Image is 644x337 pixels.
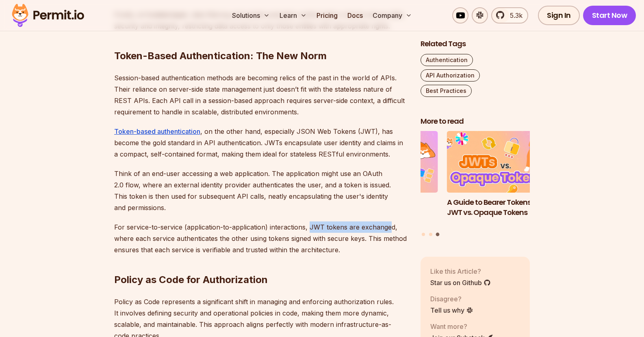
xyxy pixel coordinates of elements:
[430,322,494,331] p: Want more?
[422,233,425,236] button: Go to slide 1
[447,131,557,228] a: A Guide to Bearer Tokens: JWT vs. Opaque TokensA Guide to Bearer Tokens: JWT vs. Opaque Tokens
[114,126,408,160] p: , on the other hand, especially JSON Web Tokens (JWT), has become the gold standard in API authen...
[421,69,480,82] a: API Authorization
[276,7,310,24] button: Learn
[421,54,473,66] a: Authentication
[436,233,440,236] button: Go to slide 3
[583,6,636,25] a: Start Now
[429,233,432,236] button: Go to slide 2
[313,7,341,24] a: Pricing
[8,2,88,29] img: Permit logo
[229,7,273,24] button: Solutions
[369,7,415,24] button: Company
[328,131,438,193] img: Policy-Based Access Control (PBAC) Isn’t as Great as You Think
[328,131,438,228] li: 2 of 3
[421,85,472,97] a: Best Practices
[114,274,268,285] strong: Policy as Code for Authorization
[447,197,557,218] h3: A Guide to Bearer Tokens: JWT vs. Opaque Tokens
[538,6,580,25] a: Sign In
[421,116,530,127] h2: More to read
[114,50,327,62] strong: Token-Based Authentication: The New Norm
[421,131,530,238] div: Posts
[114,168,408,213] p: Think of an end-user accessing a web application. The application might use an OAuth 2.0 flow, wh...
[421,39,530,49] h2: Related Tags
[491,7,528,24] a: 5.3k
[114,72,408,118] p: Session-based authentication methods are becoming relics of the past in the world of APIs. Their ...
[447,131,557,228] li: 3 of 3
[114,221,408,255] p: For service-to-service (application-to-application) interactions, JWT tokens are exchanged, where...
[114,127,200,135] a: Token-based authentication
[505,11,523,20] span: 5.3k
[430,294,473,304] p: Disagree?
[430,305,473,315] a: Tell us why
[344,7,366,24] a: Docs
[430,266,491,276] p: Like this Article?
[328,197,438,228] h3: Policy-Based Access Control (PBAC) Isn’t as Great as You Think
[447,131,557,193] img: A Guide to Bearer Tokens: JWT vs. Opaque Tokens
[430,278,491,288] a: Star us on Github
